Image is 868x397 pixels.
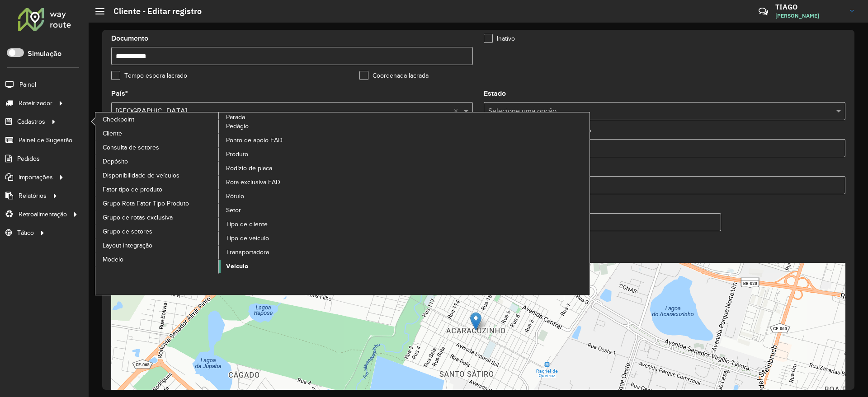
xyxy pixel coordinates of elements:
a: Rota exclusiva FAD [219,176,343,189]
label: Coordenada lacrada [359,71,429,80]
a: Tipo de veículo [219,232,343,245]
span: Rota exclusiva FAD [226,177,280,187]
span: Tático [17,228,34,238]
span: Cadastros [17,117,45,126]
a: Fator tipo de produto [95,182,219,196]
a: Pedágio [219,120,343,133]
span: Produto [226,149,248,159]
span: Parada [226,112,245,122]
a: Cliente [95,126,219,140]
span: Retroalimentação [19,210,67,219]
span: Consulta de setores [103,143,159,152]
span: Depósito [103,157,128,166]
span: Painel de Sugestão [19,135,72,145]
span: Modelo [103,255,123,264]
a: Depósito [95,154,219,168]
a: Rodízio de placa [219,162,343,175]
label: Documento [111,33,148,44]
label: Inativo [484,34,515,43]
span: Importações [19,173,53,182]
span: Transportadora [226,248,269,257]
img: Marker [470,312,481,331]
span: Tipo de veículo [226,234,269,243]
a: Checkpoint [95,112,219,126]
span: Checkpoint [103,115,134,124]
span: Ponto de apoio FAD [226,135,283,145]
a: Grupo Rota Fator Tipo Produto [95,196,219,210]
a: Contato Rápido [754,2,773,21]
a: Consulta de setores [95,140,219,154]
a: Setor [219,204,343,217]
h2: Cliente - Editar registro [104,6,202,16]
span: Pedágio [226,121,249,131]
span: Fator tipo de produto [103,185,162,194]
span: Layout integração [103,241,152,250]
span: Disponibilidade de veículos [103,171,179,180]
h3: TIAGO [775,3,843,11]
a: Grupo de setores [95,224,219,238]
a: Produto [219,148,343,161]
span: Setor [226,206,241,215]
span: Pedidos [17,154,40,163]
a: Rótulo [219,190,343,203]
span: Veículo [226,262,248,271]
span: Grupo Rota Fator Tipo Produto [103,199,189,208]
a: Ponto de apoio FAD [219,134,343,147]
a: Tipo de cliente [219,218,343,231]
a: Disponibilidade de veículos [95,168,219,182]
span: [PERSON_NAME] [775,12,843,20]
label: Simulação [28,48,61,59]
span: Cliente [103,129,122,138]
span: Relatórios [19,191,47,201]
span: Rodízio de placa [226,163,272,173]
span: Roteirizador [19,98,52,108]
a: Veículo [219,260,343,273]
span: Tipo de cliente [226,220,268,229]
span: Painel [19,80,36,89]
span: Grupo de setores [103,227,152,236]
a: Transportadora [219,246,343,259]
a: Modelo [95,252,219,266]
label: País [111,88,128,99]
label: Tempo espera lacrado [111,71,187,80]
span: Rótulo [226,191,244,201]
span: Grupo de rotas exclusiva [103,213,173,222]
span: Clear all [454,106,462,117]
a: Layout integração [95,238,219,252]
a: Parada [95,112,343,274]
a: Grupo de rotas exclusiva [95,210,219,224]
label: Estado [484,88,506,99]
